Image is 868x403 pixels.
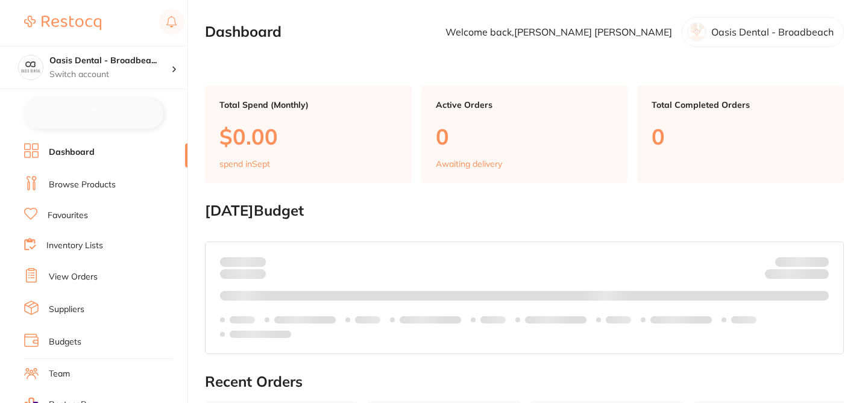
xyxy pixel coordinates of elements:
[219,124,397,149] p: $0.00
[480,315,506,325] p: Labels
[711,27,834,37] p: Oasis Dental - Broadbeach
[49,271,98,283] a: View Orders
[245,256,266,267] strong: $0.00
[230,315,255,325] p: Labels
[650,315,712,325] p: Labels extended
[400,315,461,325] p: Labels extended
[49,368,70,380] a: Team
[205,86,412,183] a: Total Spend (Monthly)$0.00spend inSept
[49,55,171,67] h4: Oasis Dental - Broadbeach
[652,100,829,110] p: Total Completed Orders
[436,124,614,149] p: 0
[731,315,756,325] p: Labels
[805,256,829,267] strong: $NaN
[606,315,631,325] p: Labels
[274,315,336,325] p: Labels extended
[219,100,397,110] p: Total Spend (Monthly)
[436,159,502,169] p: Awaiting delivery
[24,9,101,37] a: Restocq Logo
[421,86,628,183] a: Active Orders0Awaiting delivery
[49,69,171,81] p: Switch account
[205,202,844,219] h2: [DATE] Budget
[46,240,103,252] a: Inventory Lists
[48,210,88,222] a: Favourites
[637,86,844,183] a: Total Completed Orders0
[49,179,116,191] a: Browse Products
[205,23,281,40] h2: Dashboard
[525,315,587,325] p: Labels extended
[445,27,672,37] p: Welcome back, [PERSON_NAME] [PERSON_NAME]
[220,267,266,281] p: month
[808,271,829,282] strong: $0.00
[49,146,95,158] a: Dashboard
[49,336,81,348] a: Budgets
[765,267,829,281] p: Remaining:
[436,100,614,110] p: Active Orders
[205,373,844,390] h2: Recent Orders
[355,315,380,325] p: Labels
[220,257,266,266] p: Spent:
[49,304,84,316] a: Suppliers
[775,257,829,266] p: Budget:
[24,16,101,30] img: Restocq Logo
[19,55,43,80] img: Oasis Dental - Broadbeach
[230,330,291,339] p: Labels extended
[652,124,829,149] p: 0
[219,159,270,169] p: spend in Sept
